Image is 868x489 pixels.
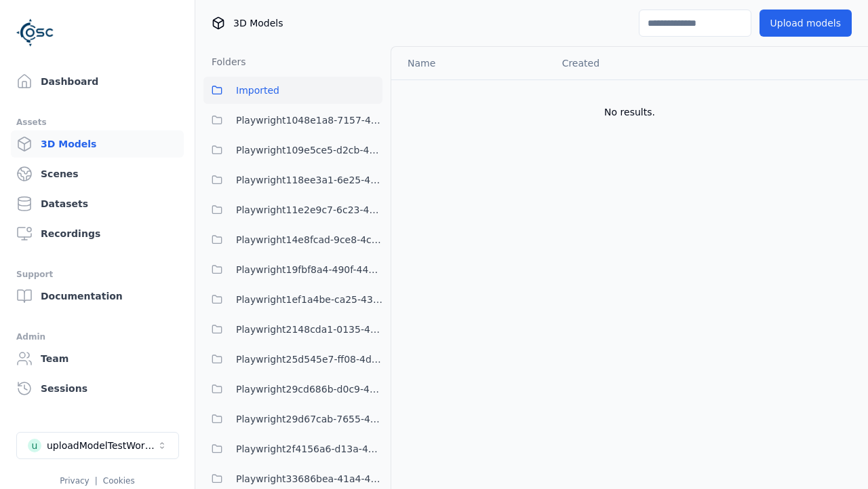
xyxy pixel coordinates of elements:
[203,316,382,343] button: Playwright2148cda1-0135-4eee-9a3e-ba7e638b60a6
[236,321,382,338] span: Playwright2148cda1-0135-4eee-9a3e-ba7e638b60a6
[28,439,41,452] div: u
[203,346,382,373] button: Playwright25d545e7-ff08-4d3b-b8cd-ba97913ee80b
[16,114,178,130] div: Assets
[16,432,179,459] button: Select a workspace
[203,286,382,313] button: Playwright1ef1a4be-ca25-4334-b22c-6d46e5dc87b0
[236,471,382,487] span: Playwright33686bea-41a4-43c8-b27a-b40c54b773e3
[11,283,184,310] a: Documentation
[11,345,184,372] a: Team
[203,77,382,104] button: Imported
[236,232,382,248] span: Playwright14e8fcad-9ce8-4c9f-9ba9-3f066997ed84
[236,351,382,367] span: Playwright25d545e7-ff08-4d3b-b8cd-ba97913ee80b
[11,190,184,217] a: Datasets
[16,14,54,52] img: Logo
[203,405,382,433] button: Playwright29d67cab-7655-4a15-9701-4b560da7f167
[11,160,184,187] a: Scenes
[203,55,246,69] h3: Folders
[236,172,382,188] span: Playwright118ee3a1-6e25-456a-9a29-0f34eaed349c
[551,47,715,79] th: Created
[47,439,157,452] div: uploadModelTestWorkspace
[203,435,382,463] button: Playwright2f4156a6-d13a-4a07-9939-3b63c43a9416
[16,266,178,283] div: Support
[203,256,382,283] button: Playwright19fbf8a4-490f-4493-a67b-72679a62db0e
[60,476,89,486] a: Privacy
[203,376,382,403] button: Playwright29cd686b-d0c9-4777-aa54-1065c8c7cee8
[236,202,382,218] span: Playwright11e2e9c7-6c23-4ce7-ac48-ea95a4ff6a43
[236,261,382,278] span: Playwright19fbf8a4-490f-4493-a67b-72679a62db0e
[11,130,184,158] a: 3D Models
[236,441,382,457] span: Playwright2f4156a6-d13a-4a07-9939-3b63c43a9416
[16,329,178,345] div: Admin
[11,375,184,402] a: Sessions
[236,142,382,158] span: Playwright109e5ce5-d2cb-4ab8-a55a-98f36a07a7af
[236,411,382,427] span: Playwright29d67cab-7655-4a15-9701-4b560da7f167
[203,137,382,164] button: Playwright109e5ce5-d2cb-4ab8-a55a-98f36a07a7af
[103,476,135,486] a: Cookies
[233,16,283,30] span: 3D Models
[203,107,382,134] button: Playwright1048e1a8-7157-4402-9d51-a0d67d82f98b
[236,112,382,128] span: Playwright1048e1a8-7157-4402-9d51-a0d67d82f98b
[236,82,279,98] span: Imported
[11,220,184,247] a: Recordings
[203,166,382,194] button: Playwright118ee3a1-6e25-456a-9a29-0f34eaed349c
[759,10,852,37] button: Upload models
[95,476,98,486] span: |
[236,291,382,308] span: Playwright1ef1a4be-ca25-4334-b22c-6d46e5dc87b0
[11,68,184,95] a: Dashboard
[236,381,382,397] span: Playwright29cd686b-d0c9-4777-aa54-1065c8c7cee8
[391,79,868,145] td: No results.
[203,196,382,223] button: Playwright11e2e9c7-6c23-4ce7-ac48-ea95a4ff6a43
[203,226,382,253] button: Playwright14e8fcad-9ce8-4c9f-9ba9-3f066997ed84
[391,47,551,79] th: Name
